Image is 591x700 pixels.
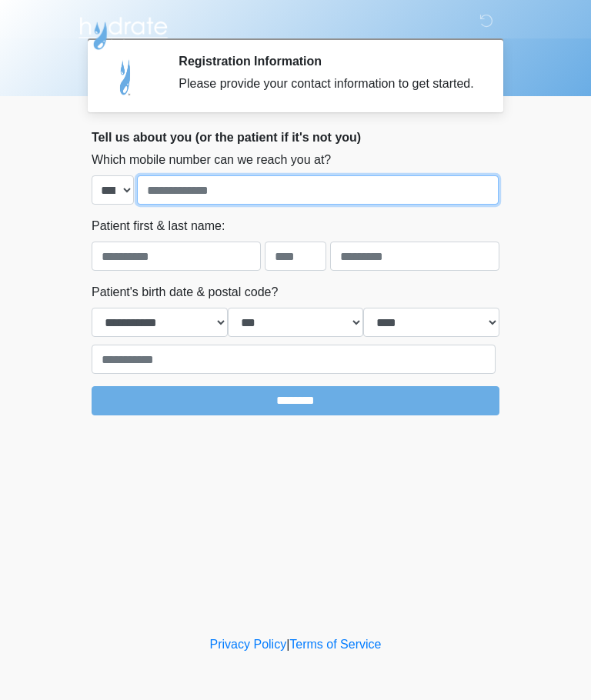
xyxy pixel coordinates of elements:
[92,151,331,169] label: Which mobile number can we reach you at?
[92,130,499,145] h2: Tell us about you (or the patient if it's not you)
[76,12,170,51] img: Hydrate IV Bar - Arcadia Logo
[210,638,287,651] a: Privacy Policy
[179,75,476,93] div: Please provide your contact information to get started.
[289,638,381,651] a: Terms of Service
[103,54,149,100] img: Agent Avatar
[92,217,225,235] label: Patient first & last name:
[92,283,278,302] label: Patient's birth date & postal code?
[286,638,289,651] a: |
